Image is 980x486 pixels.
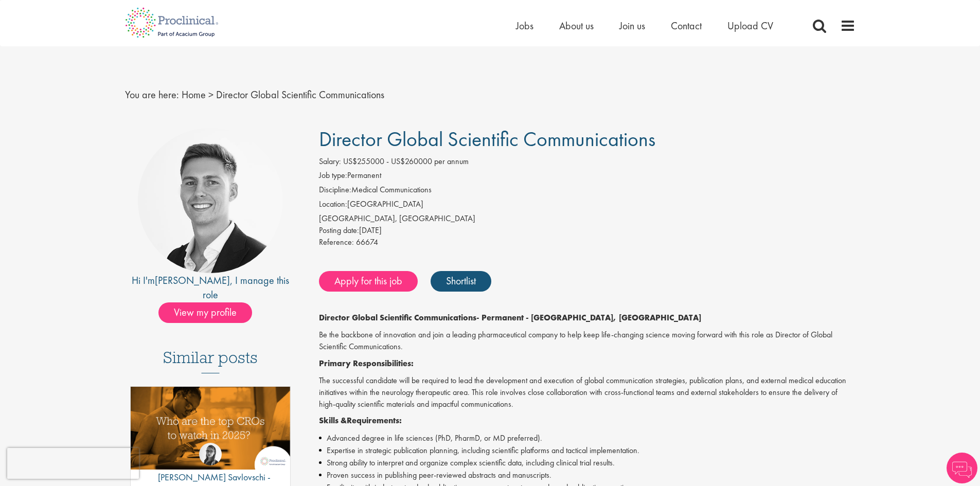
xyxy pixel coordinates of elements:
span: 66674 [356,237,378,247]
span: Director Global Scientific Communications [216,88,384,101]
strong: Skills & [319,415,347,426]
li: [GEOGRAPHIC_DATA] [319,199,856,213]
label: Salary: [319,156,341,168]
h3: Similar posts [163,349,258,373]
a: About us [559,19,594,32]
span: > [208,88,213,101]
li: Strong ability to interpret and organize complex scientific data, including clinical trial results. [319,457,856,469]
li: Permanent [319,170,856,184]
img: imeage of recruiter George Watson [138,128,283,273]
label: Discipline: [319,184,351,196]
a: Link to a post [131,387,291,478]
strong: Director Global Scientific Communications [319,312,476,323]
label: Reference: [319,237,354,248]
li: Advanced degree in life sciences (PhD, PharmD, or MD preferred). [319,432,856,444]
span: Posting date: [319,225,359,236]
a: Shortlist [431,271,491,292]
span: Director Global Scientific Communications [319,126,655,152]
span: US$255000 - US$260000 per annum [343,156,469,167]
a: Join us [619,19,645,32]
div: Hi I'm , I manage this role [125,273,296,302]
strong: Requirements: [347,415,402,426]
a: Upload CV [727,19,773,32]
li: Expertise in strategic publication planning, including scientific platforms and tactical implemen... [319,444,856,457]
strong: Primary Responsibilities: [319,358,414,369]
li: Medical Communications [319,184,856,199]
img: Chatbot [947,453,977,483]
a: breadcrumb link [182,88,206,101]
p: Be the backbone of innovation and join a leading pharmaceutical company to help keep life-changin... [319,329,856,353]
p: The successful candidate will be required to lead the development and execution of global communi... [319,375,856,410]
iframe: reCAPTCHA [7,448,139,479]
strong: - Permanent - [GEOGRAPHIC_DATA], [GEOGRAPHIC_DATA] [476,312,701,323]
li: Proven success in publishing peer-reviewed abstracts and manuscripts. [319,469,856,481]
a: [PERSON_NAME] [155,274,230,287]
a: Apply for this job [319,271,418,292]
img: Top 10 CROs 2025 | Proclinical [131,387,291,470]
span: You are here: [125,88,179,101]
label: Location: [319,199,347,210]
a: Contact [671,19,702,32]
label: Job type: [319,170,347,182]
div: [GEOGRAPHIC_DATA], [GEOGRAPHIC_DATA] [319,213,856,225]
span: View my profile [158,302,252,323]
a: View my profile [158,304,262,318]
div: [DATE] [319,225,856,237]
a: Jobs [516,19,533,32]
img: Theodora Savlovschi - Wicks [199,443,222,465]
